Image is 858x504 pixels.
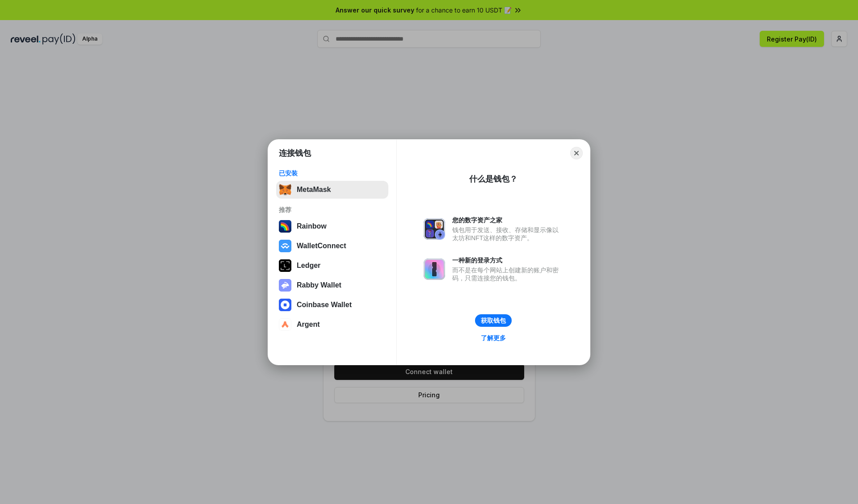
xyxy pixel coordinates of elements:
[276,237,388,255] button: WalletConnect
[452,216,563,224] div: 您的数字资产之家
[279,259,291,272] img: svg+xml,%3Csvg%20xmlns%3D%22http%3A%2F%2Fwww.w3.org%2F2000%2Fsvg%22%20width%3D%2228%22%20height%3...
[276,296,388,314] button: Coinbase Wallet
[279,169,386,177] div: 已安装
[297,186,331,194] div: MetaMask
[424,258,445,280] img: svg+xml,%3Csvg%20xmlns%3D%22http%3A%2F%2Fwww.w3.org%2F2000%2Fsvg%22%20fill%3D%22none%22%20viewBox...
[279,220,291,233] img: svg+xml,%3Csvg%20width%3D%22120%22%20height%3D%22120%22%20viewBox%3D%220%200%20120%20120%22%20fil...
[297,321,320,329] div: Argent
[279,240,291,252] img: svg+xml,%3Csvg%20width%3D%2228%22%20height%3D%2228%22%20viewBox%3D%220%200%2028%2028%22%20fill%3D...
[475,314,512,327] button: 获取钱包
[481,334,506,342] div: 了解更多
[297,262,320,270] div: Ledger
[469,174,517,184] div: 什么是钱包？
[276,257,388,275] button: Ledger
[452,226,563,242] div: 钱包用于发送、接收、存储和显示像以太坊和NFT这样的数字资产。
[279,183,291,196] img: svg+xml,%3Csvg%20fill%3D%22none%22%20height%3D%2233%22%20viewBox%3D%220%200%2035%2033%22%20width%...
[297,281,341,289] div: Rabby Wallet
[452,256,563,264] div: 一种新的登录方式
[276,217,388,235] button: Rainbow
[475,332,511,344] a: 了解更多
[452,266,563,282] div: 而不是在每个网站上创建新的账户和密码，只需连接您的钱包。
[276,276,388,294] button: Rabby Wallet
[279,299,291,311] img: svg+xml,%3Csvg%20width%3D%2228%22%20height%3D%2228%22%20viewBox%3D%220%200%2028%2028%22%20fill%3D...
[276,316,388,333] button: Argent
[297,242,346,250] div: WalletConnect
[424,218,445,240] img: svg+xml,%3Csvg%20xmlns%3D%22http%3A%2F%2Fwww.w3.org%2F2000%2Fsvg%22%20fill%3D%22none%22%20viewBox...
[297,222,327,230] div: Rainbow
[570,147,583,159] button: Close
[279,148,311,158] h1: 连接钱包
[279,318,291,331] img: svg+xml,%3Csvg%20width%3D%2228%22%20height%3D%2228%22%20viewBox%3D%220%200%2028%2028%22%20fill%3D...
[276,181,388,199] button: MetaMask
[481,317,506,325] div: 获取钱包
[279,206,386,214] div: 推荐
[297,301,352,309] div: Coinbase Wallet
[279,279,291,292] img: svg+xml,%3Csvg%20xmlns%3D%22http%3A%2F%2Fwww.w3.org%2F2000%2Fsvg%22%20fill%3D%22none%22%20viewBox...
